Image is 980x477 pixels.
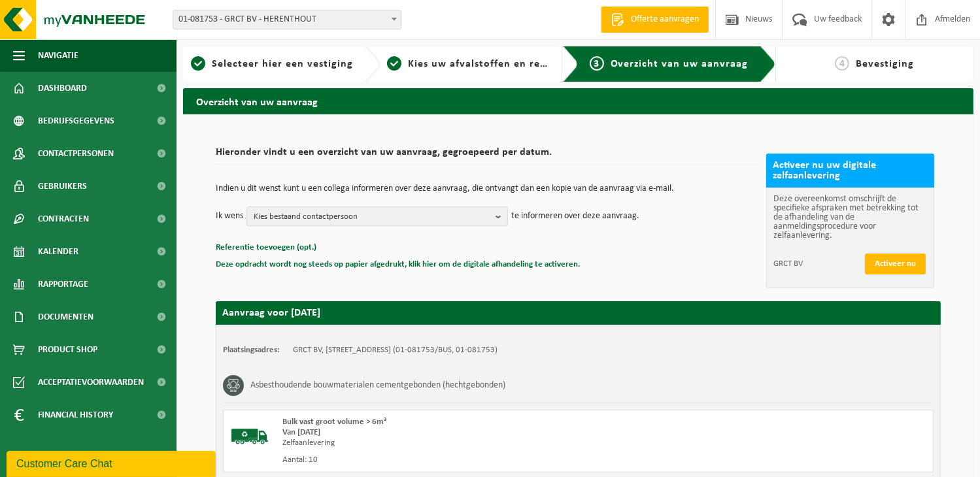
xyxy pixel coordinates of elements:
span: 01-081753 - GRCT BV - HERENTHOUT [173,10,401,29]
strong: Van [DATE] [282,428,320,436]
span: Contactpersonen [38,137,114,170]
span: Product Shop [38,333,97,366]
span: Kalender [38,235,78,268]
h2: Overzicht van uw aanvraag [183,88,973,114]
strong: Plaatsingsadres: [223,346,280,354]
span: Financial History [38,399,113,431]
span: Documenten [38,301,93,333]
span: Bevestiging [856,59,914,69]
h3: Asbesthoudende bouwmaterialen cementgebonden (hechtgebonden) [250,375,505,396]
p: Deze overeenkomst omschrijft de specifieke afspraken met betrekking tot de afhandeling van de aan... [773,195,927,240]
iframe: chat widget [7,448,218,477]
span: Rapportage [38,268,88,301]
span: 1 [191,56,205,71]
span: Contracten [38,203,89,235]
p: te informeren over deze aanvraag. [511,206,639,226]
span: Offerte aanvragen [628,13,702,26]
button: Deze opdracht wordt nog steeds op papier afgedrukt, klik hier om de digitale afhandeling te activ... [216,256,580,273]
a: 2Kies uw afvalstoffen en recipiënten [387,56,552,72]
button: Referentie toevoegen (opt.) [216,239,316,256]
span: Acceptatievoorwaarden [38,366,144,399]
div: Aantal: 10 [282,455,631,465]
span: 4 [835,56,849,71]
td: GRCT BV, [STREET_ADDRESS] (01-081753/BUS, 01-081753) [293,345,498,355]
span: 3 [590,56,604,71]
span: Selecteer hier een vestiging [212,59,353,69]
span: 01-081753 - GRCT BV - HERENTHOUT [173,10,401,29]
div: Zelfaanlevering [282,438,631,448]
span: 2 [387,56,401,71]
span: Navigatie [38,39,78,72]
span: Bulk vast groot volume > 6m³ [282,418,386,426]
span: Bedrijfsgegevens [38,105,114,137]
button: Activeer nu [865,254,926,274]
span: Kies uw afvalstoffen en recipiënten [408,59,588,69]
h2: Hieronder vindt u een overzicht van uw aanvraag, gegroepeerd per datum. [216,147,760,165]
a: Offerte aanvragen [601,7,709,33]
h2: Activeer nu uw digitale zelfaanlevering [766,154,934,188]
span: Overzicht van uw aanvraag [611,59,749,69]
a: 1Selecteer hier een vestiging [190,56,354,72]
strong: Aanvraag voor [DATE] [222,308,320,318]
span: Gebruikers [38,170,87,203]
span: Dashboard [38,72,87,105]
p: Ik wens [216,206,243,226]
img: BL-SO-LV.png [230,417,269,456]
span: Kies bestaand contactpersoon [254,207,490,227]
span: GRCT BV [773,259,864,269]
p: Indien u dit wenst kunt u een collega informeren over deze aanvraag, die ontvangt dan een kopie v... [216,184,760,193]
button: Kies bestaand contactpersoon [246,206,508,226]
